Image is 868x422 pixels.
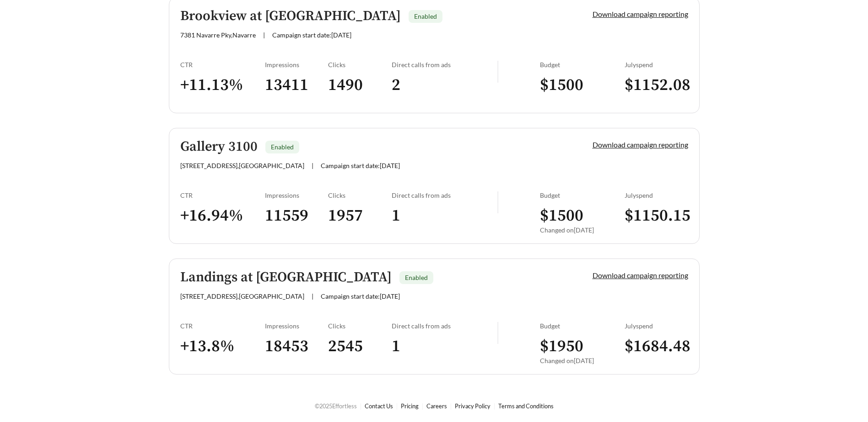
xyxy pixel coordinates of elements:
span: [STREET_ADDRESS] , [GEOGRAPHIC_DATA] [180,162,304,169]
h3: + 16.94 % [180,206,265,226]
h3: $ 1950 [540,336,625,357]
a: Contact Us [365,402,393,410]
div: July spend [625,322,688,330]
div: Direct calls from ads [392,191,497,199]
h5: Landings at [GEOGRAPHIC_DATA] [180,270,392,285]
h3: + 11.13 % [180,75,265,95]
a: Pricing [401,402,419,410]
h3: $ 1500 [540,206,625,226]
h3: + 13.8 % [180,336,265,357]
div: Clicks [328,322,392,330]
h3: 2545 [328,336,392,357]
div: Impressions [265,61,329,69]
div: Changed on [DATE] [540,226,625,234]
a: Download campaign reporting [593,10,688,18]
a: Landings at [GEOGRAPHIC_DATA]Enabled[STREET_ADDRESS],[GEOGRAPHIC_DATA]|Campaign start date:[DATE]... [169,258,700,375]
div: CTR [180,322,265,330]
h3: $ 1500 [540,75,625,95]
h3: 18453 [265,336,329,357]
div: Clicks [328,191,392,199]
div: CTR [180,191,265,199]
h3: 1490 [328,75,392,95]
h3: 1957 [328,206,392,226]
h3: 1 [392,336,497,357]
h3: 2 [392,75,497,95]
div: Budget [540,322,625,330]
div: July spend [625,191,688,199]
a: Download campaign reporting [593,271,688,280]
span: Enabled [405,274,428,281]
h3: 13411 [265,75,329,95]
div: Impressions [265,191,329,199]
div: Changed on [DATE] [540,357,625,364]
img: line [497,322,498,344]
div: Direct calls from ads [392,322,497,330]
a: Terms and Conditions [498,402,554,410]
span: | [312,292,313,300]
h3: 11559 [265,206,329,226]
h3: $ 1684.48 [625,336,688,357]
a: Download campaign reporting [593,140,688,149]
a: Careers [426,402,447,410]
span: Campaign start date: [DATE] [272,31,351,39]
a: Gallery 3100Enabled[STREET_ADDRESS],[GEOGRAPHIC_DATA]|Campaign start date:[DATE]Download campaign... [169,128,700,244]
h3: $ 1150.15 [625,206,688,226]
span: Enabled [271,143,294,151]
span: | [312,162,313,169]
div: Impressions [265,322,329,330]
a: Privacy Policy [455,402,491,410]
div: Budget [540,191,625,199]
span: Enabled [414,12,437,20]
div: July spend [625,61,688,69]
div: CTR [180,61,265,69]
h3: 1 [392,206,497,226]
h3: $ 1152.08 [625,75,688,95]
span: [STREET_ADDRESS] , [GEOGRAPHIC_DATA] [180,292,304,300]
span: © 2025 Effortless [315,402,357,410]
div: Direct calls from ads [392,61,497,69]
div: Clicks [328,61,392,69]
h5: Gallery 3100 [180,139,258,154]
img: line [497,61,498,83]
img: line [497,191,498,213]
h5: Brookview at [GEOGRAPHIC_DATA] [180,9,401,24]
span: 7381 Navarre Pky , Navarre [180,31,256,39]
div: Budget [540,61,625,69]
span: Campaign start date: [DATE] [321,292,400,300]
span: Campaign start date: [DATE] [321,162,400,169]
span: | [263,31,265,39]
